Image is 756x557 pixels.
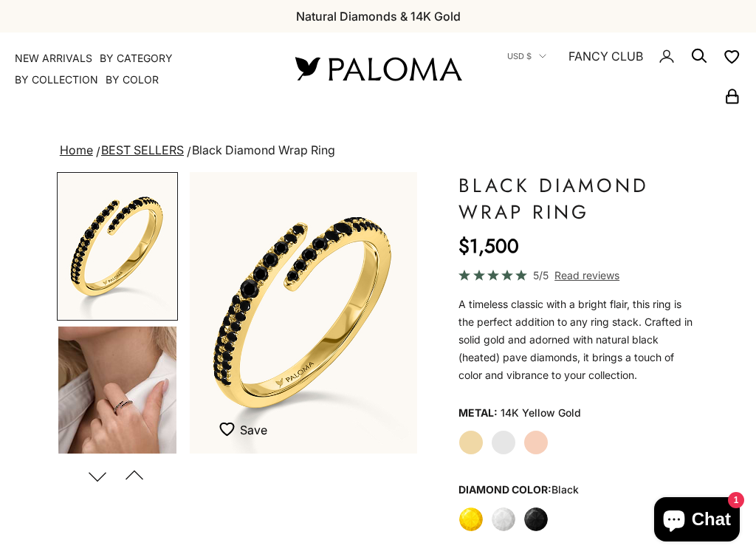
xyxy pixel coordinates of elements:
a: Home [60,143,93,157]
a: 5/5 Read reviews [458,267,699,284]
nav: Secondary navigation [496,33,741,105]
legend: Diamond Color: [458,479,579,501]
img: #YellowGold [190,172,418,454]
inbox-online-store-chat: Shopify online store chat [650,497,744,545]
button: Go to item 4 [57,325,178,474]
nav: breadcrumbs [57,140,699,161]
div: Item 2 of 21 [190,172,418,454]
summary: By Collection [15,72,98,87]
a: FANCY CLUB [568,47,643,66]
summary: By Category [100,51,173,66]
h1: Black Diamond Wrap Ring [458,172,699,225]
legend: Metal: [458,402,498,424]
span: 5/5 [533,267,549,284]
span: Black Diamond Wrap Ring [192,143,335,157]
summary: By Color [106,72,159,87]
variant-option-value: black [551,483,579,496]
a: NEW ARRIVALS [15,51,92,66]
button: USD $ [507,49,546,63]
p: Natural Diamonds & 14K Gold [296,7,461,26]
img: wishlist [219,422,240,437]
button: Go to item 2 [57,172,178,321]
a: BEST SELLERS [101,143,184,157]
img: #YellowGold #WhiteGold #RoseGold [58,327,176,473]
button: Save [219,422,267,439]
variant-option-value: 14K Yellow Gold [501,402,581,424]
sale-price: $1,500 [458,231,519,261]
span: Read reviews [554,267,619,284]
nav: Primary navigation [15,51,260,87]
img: #YellowGold [58,174,176,319]
p: A timeless classic with a bright flair, this ring is the perfect addition to any ring stack. Craf... [458,295,699,384]
span: USD $ [507,49,532,63]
